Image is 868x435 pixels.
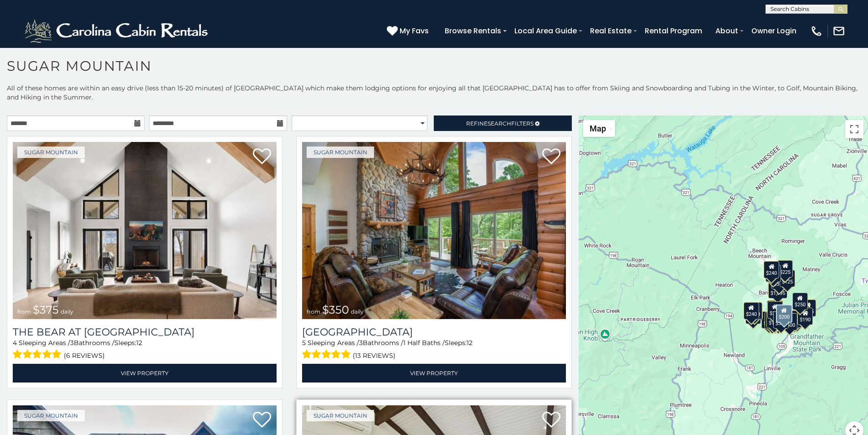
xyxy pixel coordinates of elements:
span: 12 [136,339,142,347]
span: Map [590,124,606,133]
div: $175 [766,311,782,328]
a: Rental Program [640,23,707,39]
a: About [711,23,743,39]
a: Sugar Mountain [307,410,374,421]
div: $155 [765,312,781,329]
button: Change map style [583,120,615,137]
img: mail-regular-white.png [832,25,845,37]
h3: The Bear At Sugar Mountain [13,326,277,338]
h3: Grouse Moor Lodge [302,326,566,338]
div: $200 [776,304,792,323]
a: Sugar Mountain [17,410,85,421]
a: Grouse Moor Lodge from $350 daily [302,142,566,319]
a: View Property [13,364,277,383]
a: View Property [302,364,566,383]
div: $155 [801,299,816,317]
a: Add to favorites [253,411,271,430]
a: Local Area Guide [510,23,581,39]
span: Search [488,120,511,127]
a: [GEOGRAPHIC_DATA] [302,326,566,338]
span: daily [61,308,73,315]
span: daily [351,308,364,315]
a: Real Estate [586,23,636,39]
div: $240 [744,302,759,320]
span: from [17,308,31,315]
span: 4 [13,339,17,347]
div: $225 [778,260,793,278]
a: Sugar Mountain [17,147,85,158]
img: phone-regular-white.png [810,25,823,37]
div: Sleeping Areas / Bathrooms / Sleeps: [13,338,277,362]
div: $125 [780,270,795,287]
span: 12 [467,339,473,347]
span: 3 [70,339,74,347]
span: $350 [322,303,349,316]
div: $300 [767,301,783,319]
img: White-1-2.png [23,17,212,45]
span: 1 Half Baths / [403,339,445,347]
a: The Bear At [GEOGRAPHIC_DATA] [13,326,277,338]
a: Add to favorites [542,411,560,430]
span: 5 [302,339,306,347]
span: 3 [359,339,363,347]
a: Browse Rentals [440,23,506,39]
img: Grouse Moor Lodge [302,142,566,319]
span: (13 reviews) [353,350,395,362]
a: Owner Login [747,23,801,39]
a: Add to favorites [542,147,560,167]
img: The Bear At Sugar Mountain [13,142,277,319]
div: Sleeping Areas / Bathrooms / Sleeps: [302,338,566,362]
span: My Favs [400,25,429,37]
div: $250 [792,293,808,310]
a: Sugar Mountain [307,147,374,158]
span: $375 [33,303,59,316]
div: $190 [798,308,813,325]
span: from [307,308,320,315]
span: (6 reviews) [64,350,105,362]
a: My Favs [387,25,431,37]
button: Toggle fullscreen view [845,120,863,138]
div: $195 [786,310,802,328]
div: $190 [767,300,782,318]
div: $1,095 [768,281,787,299]
a: RefineSearchFilters [434,115,571,131]
a: The Bear At Sugar Mountain from $375 daily [13,142,277,319]
a: Add to favorites [253,147,271,167]
span: Refine Filters [466,120,534,127]
div: $240 [764,261,780,278]
div: $350 [774,311,789,329]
